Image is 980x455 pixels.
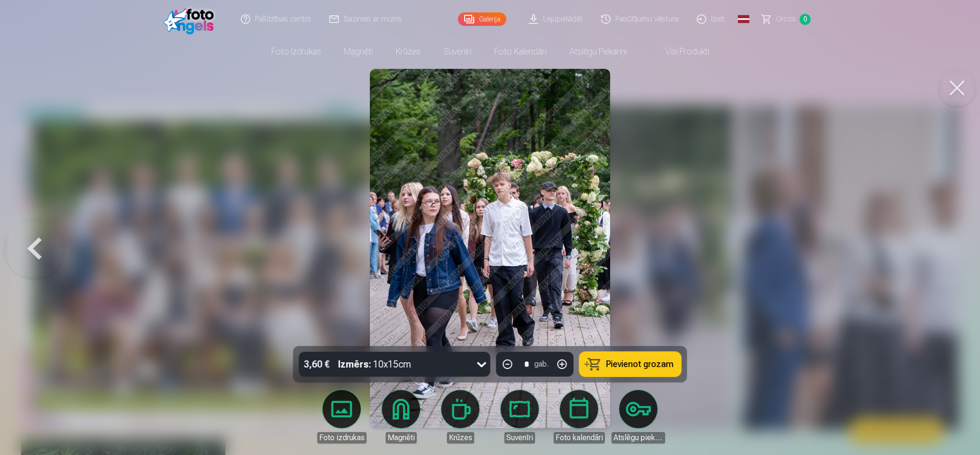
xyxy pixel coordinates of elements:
a: Foto izdrukas [315,390,368,444]
button: Pievienot grozam [579,352,681,377]
a: Krūzes [434,390,487,444]
a: Suvenīri [432,38,483,65]
div: Krūzes [447,432,474,444]
a: Foto kalendāri [552,390,606,444]
a: Atslēgu piekariņi [558,38,638,65]
strong: Izmērs : [338,357,371,371]
a: Magnēti [374,390,428,444]
a: Galerija [458,12,506,26]
span: Grozs [776,13,796,25]
a: Krūzes [384,38,432,65]
div: 10x15cm [338,352,412,377]
div: 3,60 € [299,352,334,377]
img: /fa3 [164,4,219,34]
div: Foto kalendāri [554,432,605,444]
div: Foto izdrukas [317,432,367,444]
a: Atslēgu piekariņi [612,390,665,444]
div: Atslēgu piekariņi [612,432,665,444]
a: Foto kalendāri [483,38,558,65]
div: Suvenīri [504,432,535,444]
a: Suvenīri [493,390,546,444]
a: Foto izdrukas [260,38,333,65]
a: Magnēti [333,38,384,65]
div: Magnēti [386,432,417,444]
div: gab. [535,358,549,370]
a: Visi produkti [638,38,721,65]
span: Pievienot grozam [606,360,674,368]
span: 0 [800,14,811,25]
